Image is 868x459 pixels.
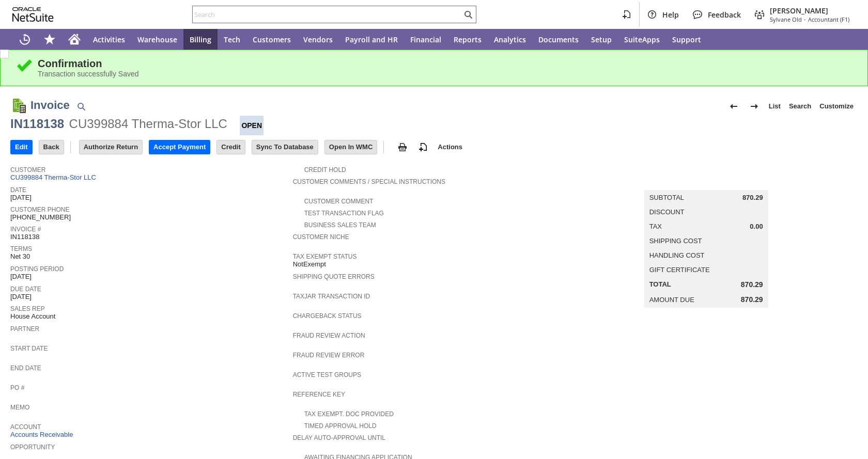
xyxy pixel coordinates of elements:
[293,332,365,339] a: Fraud Review Action
[339,29,404,50] a: Payroll and HR
[149,140,210,154] input: Accept Payment
[10,173,99,181] a: CU399884 Therma-Stor LLC
[217,140,245,154] input: Credit
[10,325,39,333] a: Partner
[666,29,707,50] a: Support
[183,29,218,50] a: Billing
[224,35,240,44] span: Tech
[39,140,64,154] input: Back
[649,223,662,230] a: Tax
[770,15,802,23] span: Sylvane Old
[11,140,32,154] input: Edit
[808,15,849,23] span: Accountant (F1)
[345,35,398,44] span: Payroll and HR
[293,434,385,441] a: Delay Auto-Approval Until
[30,97,70,114] h1: Invoice
[293,352,365,359] a: Fraud Review Error
[12,29,37,50] a: Recent Records
[727,100,740,113] img: Previous
[38,70,852,78] div: Transaction successfully Saved
[38,58,852,70] div: Confirmation
[404,29,447,50] a: Financial
[396,141,409,153] img: print.svg
[10,226,41,233] a: Invoice #
[649,194,684,201] a: Subtotal
[87,29,131,50] a: Activities
[585,29,618,50] a: Setup
[10,431,73,438] a: Accounts Receivable
[649,296,694,304] a: Amount Due
[80,140,142,154] input: Authorize Return
[304,166,346,173] a: Credit Hold
[62,29,87,50] a: Home
[325,140,377,154] input: Open In WMC
[10,206,69,213] a: Customer Phone
[591,35,612,44] span: Setup
[815,98,858,115] a: Customize
[303,35,333,44] span: Vendors
[240,116,263,135] div: Open
[304,198,374,205] a: Customer Comment
[649,266,710,274] a: Gift Certificate
[649,208,685,216] a: Discount
[649,251,705,259] a: Handling Cost
[297,29,339,50] a: Vendors
[488,29,532,50] a: Analytics
[293,312,362,320] a: Chargeback Status
[304,422,377,430] a: Timed Approval Hold
[10,252,30,261] span: Net 30
[10,265,64,273] a: Posting Period
[190,35,211,44] span: Billing
[624,35,660,44] span: SuiteApps
[137,35,177,44] span: Warehouse
[10,286,41,293] a: Due Date
[708,10,741,20] span: Feedback
[293,273,375,280] a: Shipping Quote Errors
[10,365,41,372] a: End Date
[10,213,71,221] span: [PHONE_NUMBER]
[433,143,467,151] a: Actions
[10,423,41,431] a: Account
[293,260,326,268] span: NotExempt
[293,391,345,398] a: Reference Key
[10,166,45,173] a: Customer
[19,33,31,45] svg: Recent Records
[10,293,32,301] span: [DATE]
[785,98,815,115] a: Search
[644,173,768,190] caption: Summary
[293,233,349,241] a: Customer Niche
[410,35,441,44] span: Financial
[10,233,39,241] span: IN118138
[12,7,54,22] svg: logo
[741,295,763,304] span: 870.29
[765,98,785,115] a: List
[93,35,125,44] span: Activities
[10,312,55,321] span: House Account
[293,293,370,300] a: TaxJar Transaction ID
[770,6,849,15] span: [PERSON_NAME]
[742,194,763,202] span: 870.29
[649,280,671,288] a: Total
[218,29,246,50] a: Tech
[462,8,474,21] svg: Search
[304,221,376,229] a: Business Sales Team
[649,237,702,245] a: Shipping Cost
[494,35,526,44] span: Analytics
[748,100,761,113] img: Next
[454,35,482,44] span: Reports
[804,15,806,23] span: -
[672,35,701,44] span: Support
[10,116,64,132] div: IN118138
[10,345,48,352] a: Start Date
[68,33,81,45] svg: Home
[293,371,361,378] a: Active Test Groups
[131,29,183,50] a: Warehouse
[10,194,32,202] span: [DATE]
[10,273,32,281] span: [DATE]
[304,410,394,418] a: Tax Exempt. Doc Provided
[10,404,29,411] a: Memo
[10,186,26,194] a: Date
[69,116,227,132] div: CU399884 Therma-Stor LLC
[750,223,763,231] span: 0.00
[293,253,357,260] a: Tax Exempt Status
